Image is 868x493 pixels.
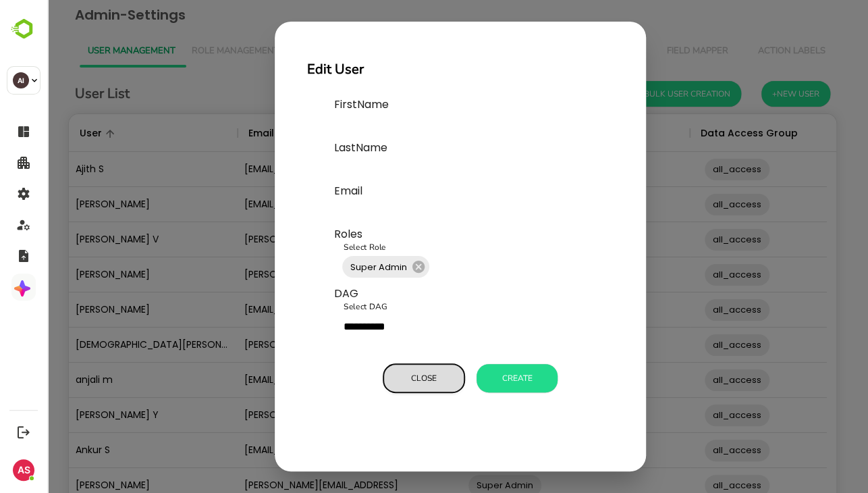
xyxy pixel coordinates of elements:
div: Super Admin [295,256,382,278]
label: DAG [287,286,311,302]
label: Select DAG [296,301,340,313]
button: Close [336,364,417,392]
label: Email [287,183,489,199]
img: BambooboxLogoMark.f1c84d78b4c51b1a7b5f700c9845e183.svg [7,16,41,42]
label: Roles [287,226,315,242]
div: AI [13,72,29,88]
label: FirstName [287,97,489,113]
label: LastName [287,140,489,156]
button: Create [429,364,510,392]
span: Super Admin [295,259,368,275]
div: AS [13,459,34,481]
label: Select Role [296,242,339,253]
button: Logout [14,423,32,441]
h2: Edit User [260,59,566,80]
